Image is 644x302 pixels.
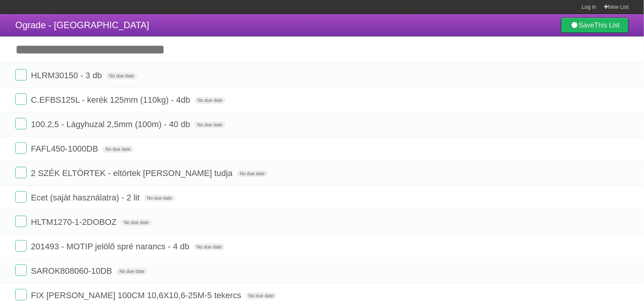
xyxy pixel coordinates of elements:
span: No due date [195,97,225,104]
span: Ecet (saját használatra) - 2 lit [31,193,142,202]
label: Done [15,216,27,227]
label: Done [15,69,27,81]
span: No due date [102,146,133,153]
label: Done [15,191,27,203]
span: No due date [121,219,152,226]
span: No due date [144,195,175,202]
span: No due date [246,292,277,299]
label: Done [15,289,27,300]
label: Done [15,265,27,276]
label: Done [15,118,27,129]
span: HLTM1270-1-2DOBOZ [31,217,119,227]
span: FIX [PERSON_NAME] 100CM 10,6X10,6-25M-5 tekercs [31,291,243,300]
span: No due date [237,170,268,177]
span: SAROK808060-10DB [31,266,114,276]
b: This List [594,21,620,29]
span: C.EFBS125L - kerék 125mm (110kg) - 4db [31,95,192,105]
label: Done [15,142,27,154]
span: No due date [194,244,225,250]
a: SaveThis List [561,18,629,33]
span: 2 SZÉK ELTÖRTEK - eltörtek [PERSON_NAME] tudja [31,168,235,178]
span: Ograde - [GEOGRAPHIC_DATA] [15,20,149,30]
span: HLRM30150 - 3 db [31,71,104,80]
label: Done [15,167,27,178]
span: 100.2,5 - Lágyhuzal 2,5mm (100m) - 40 db [31,120,192,129]
span: No due date [106,73,137,79]
span: No due date [116,268,147,275]
span: No due date [194,121,225,128]
label: Done [15,94,27,105]
span: FAFL450-1000DB [31,144,100,153]
label: Done [15,240,27,252]
span: 201493 - MOTIP jelölő spré narancs - 4 db [31,242,191,251]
